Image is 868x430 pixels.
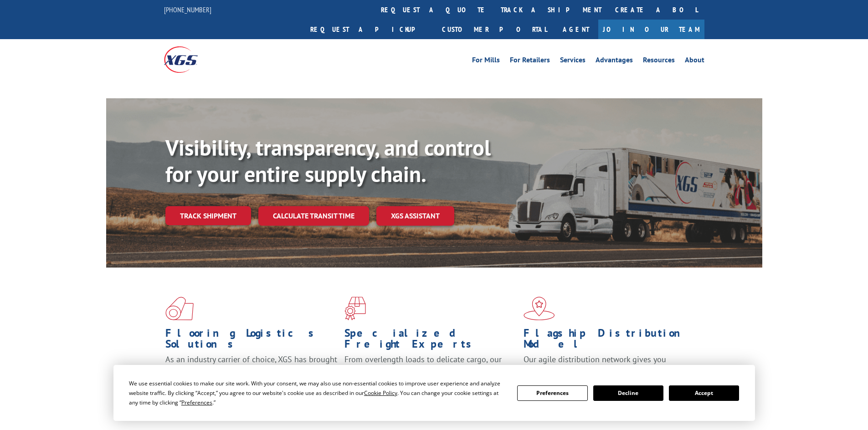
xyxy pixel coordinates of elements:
a: Customer Portal [435,20,554,39]
a: Resources [643,56,675,66]
span: As an industry carrier of choice, XGS has brought innovation and dedication to flooring logistics... [165,354,337,386]
a: Track shipment [165,206,251,225]
div: We use essential cookies to make our site work. With your consent, we may also use non-essential ... [129,379,506,407]
a: For Retailers [510,56,550,66]
div: Cookie Consent Prompt [113,365,755,421]
img: xgs-icon-focused-on-flooring-red [344,297,366,320]
a: Services [560,56,586,66]
b: Visibility, transparency, and control for your entire supply chain. [165,133,491,188]
h1: Specialized Freight Experts [344,328,517,354]
a: Join Our Team [598,20,704,39]
p: From overlength loads to delicate cargo, our experienced staff knows the best way to move your fr... [344,354,517,395]
a: For Mills [472,56,500,66]
button: Accept [669,385,739,401]
button: Preferences [517,385,587,401]
span: Preferences [181,399,212,406]
a: Advantages [596,56,633,66]
a: XGS ASSISTANT [376,206,454,226]
h1: Flooring Logistics Solutions [165,328,338,354]
span: Cookie Policy [364,389,397,397]
img: xgs-icon-total-supply-chain-intelligence-red [165,297,194,320]
h1: Flagship Distribution Model [524,328,696,354]
a: [PHONE_NUMBER] [164,5,211,14]
a: Request a pickup [303,20,435,39]
img: xgs-icon-flagship-distribution-model-red [524,297,555,320]
a: About [685,56,704,66]
button: Decline [593,385,663,401]
a: Calculate transit time [258,206,369,226]
span: Our agile distribution network gives you nationwide inventory management on demand. [524,354,691,375]
a: Agent [554,20,598,39]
